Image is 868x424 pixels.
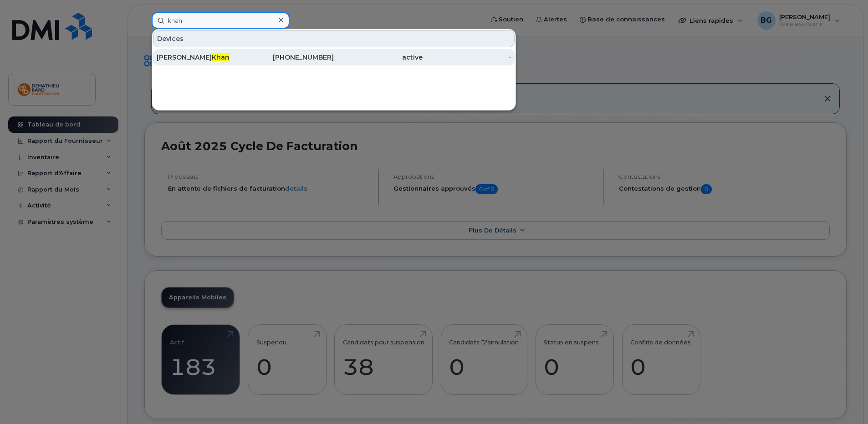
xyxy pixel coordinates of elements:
[153,49,515,66] a: [PERSON_NAME]Khan[PHONE_NUMBER]active-
[334,53,423,62] div: active
[245,53,334,62] div: [PHONE_NUMBER]
[157,53,245,62] div: [PERSON_NAME]
[212,53,230,61] span: Khan
[423,53,511,62] div: -
[153,30,515,47] div: Devices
